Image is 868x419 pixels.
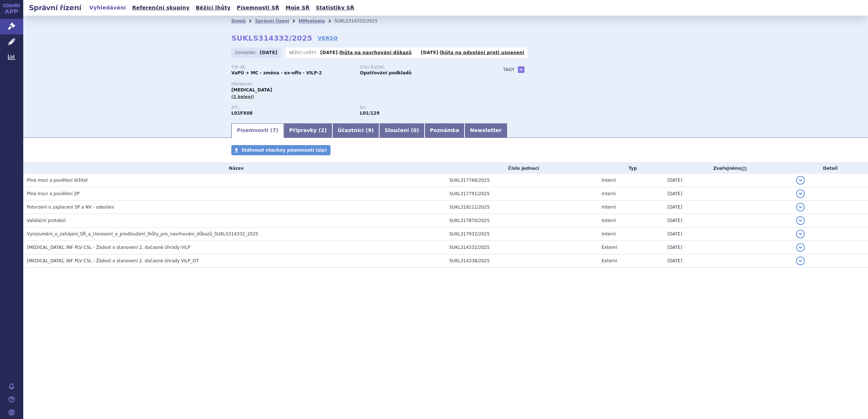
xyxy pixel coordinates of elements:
[796,189,805,198] button: detail
[23,163,446,174] th: Název
[664,227,792,241] td: [DATE]
[796,203,805,211] button: detail
[299,19,325,24] a: MMyeloma
[332,123,379,138] a: Účastníci (9)
[231,70,322,75] strong: VaPÚ + MC - změna - ex-offo - VILP-2
[602,205,616,210] span: Interní
[360,70,411,75] strong: Opatřování podkladů
[664,254,792,268] td: [DATE]
[598,163,664,174] th: Typ
[796,243,805,252] button: detail
[231,94,254,99] span: (2 balení)
[334,16,387,26] li: SUKLS314332/2025
[664,201,792,214] td: [DATE]
[664,187,792,201] td: [DATE]
[27,245,190,250] span: EMPLICITI, INF PLV CSL - Žádost o stanovení 2. dočasné úhrady VILP
[796,216,805,225] button: detail
[664,214,792,227] td: [DATE]
[320,50,338,55] strong: [DATE]
[602,191,616,196] span: Interní
[231,34,312,42] strong: SUKLS314332/2025
[130,3,192,13] a: Referenční skupiny
[360,111,380,116] strong: elotuzumab
[446,174,598,187] td: SUKL317766/2025
[321,127,325,133] span: 2
[255,19,289,24] a: Správní řízení
[231,19,246,24] a: Domů
[465,123,507,138] a: Newsletter
[284,123,332,138] a: Přípravky (2)
[360,65,481,70] p: Stav řízení:
[283,3,312,13] a: Moje SŘ
[320,50,412,56] p: -
[421,50,524,56] p: -
[27,178,88,183] span: Plné moci a pověření držitel
[446,163,598,174] th: Číslo jednací
[446,227,598,241] td: SUKL317932/2025
[446,201,598,214] td: SUKL318111/2025
[194,3,233,13] a: Běžící lhůty
[446,187,598,201] td: SUKL317791/2025
[231,106,353,110] p: ATC:
[602,178,616,183] span: Interní
[446,214,598,227] td: SUKL317870/2025
[602,258,617,263] span: Externí
[413,127,417,133] span: 0
[796,176,805,185] button: detail
[242,148,327,153] span: Stáhnout všechny písemnosti (zip)
[446,241,598,254] td: SUKL314332/2025
[446,254,598,268] td: SUKL314338/2025
[318,34,338,42] a: VERSO
[27,231,258,237] span: Vyrozumění_o_zahájení_SŘ_a_Usnesení_o_prodloužení_lhůty_pro_navrhování_důkazů_SUKLS314332_2025
[27,258,199,263] span: EMPLICITI, INF PLV CSL - Žádost o stanovení 2. dočasné úhrady VILP_OT
[796,230,805,238] button: detail
[602,231,616,237] span: Interní
[602,245,617,250] span: Externí
[379,123,424,138] a: Sloučení (0)
[421,50,438,55] strong: [DATE]
[231,145,330,155] a: Stáhnout všechny písemnosti (zip)
[260,50,277,55] strong: [DATE]
[27,218,66,223] span: Validační protokol
[796,256,805,265] button: detail
[313,3,356,13] a: Statistiky SŘ
[664,163,792,174] th: Zveřejněno
[518,66,524,73] a: +
[792,163,868,174] th: Detail
[231,87,272,93] span: [MEDICAL_DATA]
[360,106,481,110] p: RS:
[368,127,372,133] span: 9
[425,123,465,138] a: Poznámka
[741,166,747,171] abbr: (?)
[503,65,515,74] h3: Tagy
[231,82,488,87] p: Přípravky:
[23,3,87,13] h2: Správní řízení
[272,127,276,133] span: 7
[289,50,319,56] span: Běžící lhůty:
[235,50,258,56] span: Zahájeno:
[27,191,80,196] span: Plné moci a pověření ZP
[231,111,253,116] strong: ELOTUZUMAB
[235,3,281,13] a: Písemnosti SŘ
[440,50,524,55] a: lhůta na odvolání proti usnesení
[231,65,353,70] p: Typ SŘ:
[602,218,616,223] span: Interní
[664,174,792,187] td: [DATE]
[340,50,412,55] a: lhůta na navrhování důkazů
[231,123,284,138] a: Písemnosti (7)
[664,241,792,254] td: [DATE]
[87,3,128,13] a: Vyhledávání
[27,205,114,210] span: Potvrzení o zaplacení SP a NV - odeslání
